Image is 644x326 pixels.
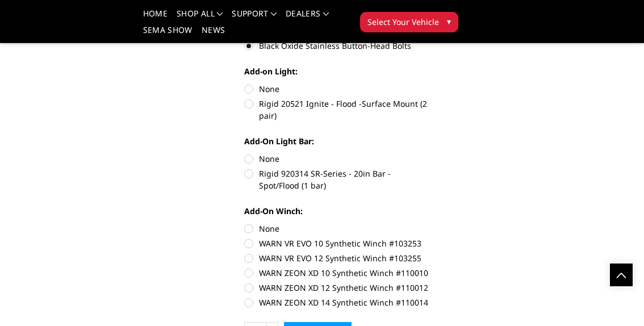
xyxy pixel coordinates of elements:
[244,223,429,235] label: None
[232,10,277,26] a: Support
[244,135,429,147] label: Add-On Light Bar:
[244,296,429,308] label: WARN ZEON XD 14 Synthetic Winch #110014
[143,26,193,43] a: SEMA Show
[244,65,429,77] label: Add-on Light:
[244,237,429,249] label: WARN VR EVO 10 Synthetic Winch #103253
[177,10,223,26] a: shop all
[244,40,429,52] label: Black Oxide Stainless Button-Head Bolts
[244,153,429,165] label: None
[244,252,429,264] label: WARN VR EVO 12 Synthetic Winch #103255
[244,267,429,279] label: WARN ZEON XD 10 Synthetic Winch #110010
[244,205,429,217] label: Add-On Winch:
[244,83,429,95] label: None
[244,282,429,294] label: WARN ZEON XD 12 Synthetic Winch #110012
[610,264,633,286] a: Click to Top
[447,15,451,27] span: ▾
[244,168,429,191] label: Rigid 920314 SR-Series - 20in Bar - Spot/Flood (1 bar)
[360,12,458,32] button: Select Your Vehicle
[367,16,439,28] span: Select Your Vehicle
[202,26,225,43] a: News
[244,98,429,122] label: Rigid 20521 Ignite - Flood -Surface Mount (2 pair)
[286,10,329,26] a: Dealers
[143,10,168,26] a: Home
